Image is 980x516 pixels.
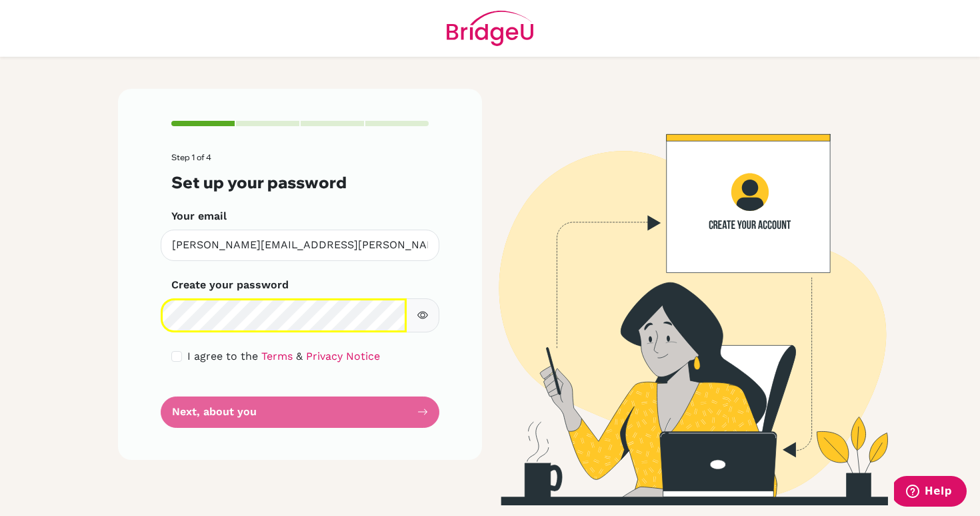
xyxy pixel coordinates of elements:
span: Step 1 of 4 [171,152,211,162]
label: Your email [171,208,227,224]
a: Privacy Notice [306,350,380,362]
input: Insert your email* [161,230,439,261]
label: Create your password [171,277,289,293]
h3: Set up your password [171,173,429,192]
a: Terms [261,350,293,362]
span: I agree to the [187,350,258,362]
span: & [296,350,303,362]
iframe: Opens a widget where you can find more information [894,476,967,509]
